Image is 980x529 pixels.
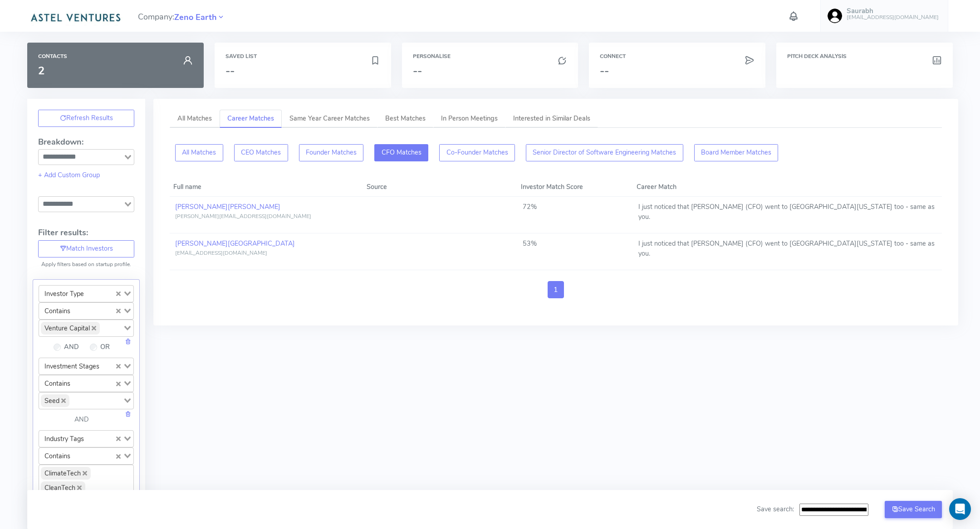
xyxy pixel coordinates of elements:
[116,306,121,316] button: Clear Selected
[828,9,842,23] img: user-image
[220,110,282,128] a: Career Matches
[175,202,280,211] a: [PERSON_NAME][PERSON_NAME]
[39,447,134,465] div: Search for option
[174,11,217,22] a: Zeno Earth
[517,178,633,197] th: Investor Match Score
[101,322,122,335] input: Search for option
[104,360,114,373] input: Search for option
[505,110,598,128] a: Interested in Similar Deals
[38,240,134,257] button: Match Investors
[175,144,223,161] button: All Matches
[38,196,134,212] div: Search for option
[633,197,942,233] td: I just noticed that [PERSON_NAME] (CFO) went to [GEOGRAPHIC_DATA][US_STATE] too - same as you.
[600,65,755,77] h3: --
[116,361,121,371] button: Clear Selected
[116,379,121,388] button: Clear Selected
[41,287,88,300] span: Investor Type
[439,144,515,161] button: Co-Founder Matches
[75,377,114,390] input: Search for option
[116,451,121,461] button: Clear Selected
[170,110,220,128] a: All Matches
[847,15,939,20] h6: [EMAIL_ADDRESS][DOMAIN_NAME]
[41,377,74,390] span: Contains
[39,199,122,209] input: Search for option
[38,170,100,180] a: + Add Custom Group
[75,450,114,462] input: Search for option
[413,65,568,77] h3: --
[39,320,134,337] div: Search for option
[41,305,74,317] span: Contains
[116,434,121,444] button: Clear Selected
[377,110,433,128] a: Best Matches
[38,138,134,147] h4: Breakdown:
[523,239,627,249] div: 53%
[41,432,88,445] span: Industry Tags
[170,178,363,197] th: Full name
[70,394,122,407] input: Search for option
[41,394,69,407] span: Seed
[757,505,794,514] span: Save search:
[39,285,134,302] div: Search for option
[138,8,225,24] span: Company:
[38,53,193,59] h6: Contacts
[88,432,114,445] input: Search for option
[299,144,364,161] button: Founder Matches
[41,481,85,494] span: CleanTech
[75,305,114,317] input: Search for option
[38,110,134,127] button: Refresh Results
[847,7,939,15] h5: Saurabh
[39,302,134,320] div: Search for option
[282,110,377,128] a: Same Year Career Matches
[885,501,942,518] button: Save Search
[39,415,125,425] div: AND
[125,409,131,418] a: Delete this field
[41,467,91,480] span: ClimateTech
[787,53,942,59] h6: Pitch Deck Analysis
[38,149,134,165] div: Search for option
[175,239,295,248] a: [PERSON_NAME][GEOGRAPHIC_DATA]
[38,63,44,78] span: 2
[39,430,134,447] div: Search for option
[949,498,971,520] div: Open Intercom Messenger
[175,249,267,257] span: [EMAIL_ADDRESS][DOMAIN_NAME]
[548,281,564,298] a: 1
[228,202,280,211] span: [PERSON_NAME]
[100,342,110,352] label: OR
[64,342,79,352] label: AND
[61,398,66,403] button: Deselect Seed
[523,202,627,212] div: 72%
[526,144,683,161] button: Senior Director of Software Engineering Matches
[39,375,134,392] div: Search for option
[38,260,134,268] p: Apply filters based on startup profile.
[363,178,517,197] th: Source
[433,110,505,128] a: In Person Meetings
[39,151,122,162] input: Search for option
[225,63,235,78] span: --
[41,322,100,335] span: Venture Capital
[633,178,942,197] th: Career Match
[413,53,568,59] h6: Personalise
[39,358,134,375] div: Search for option
[39,392,134,409] div: Search for option
[116,289,121,299] button: Clear Selected
[234,144,288,161] button: CEO Matches
[77,485,82,490] button: Deselect CleanTech
[633,233,942,270] td: I just noticed that [PERSON_NAME] (CFO) went to [GEOGRAPHIC_DATA][US_STATE] too - same as you.
[88,287,114,300] input: Search for option
[92,326,96,330] button: Deselect Venture Capital
[225,53,380,59] h6: Saved List
[228,239,295,248] span: [GEOGRAPHIC_DATA]
[125,337,131,346] a: Delete this field
[600,53,755,59] h6: Connect
[174,11,217,24] span: Zeno Earth
[83,471,87,476] button: Deselect ClimateTech
[38,228,134,238] h4: Filter results:
[41,450,74,462] span: Contains
[694,144,779,161] button: Board Member Matches
[374,144,428,161] button: CFO Matches
[175,213,311,220] span: [PERSON_NAME][EMAIL_ADDRESS][DOMAIN_NAME]
[41,360,103,373] span: Investment Stages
